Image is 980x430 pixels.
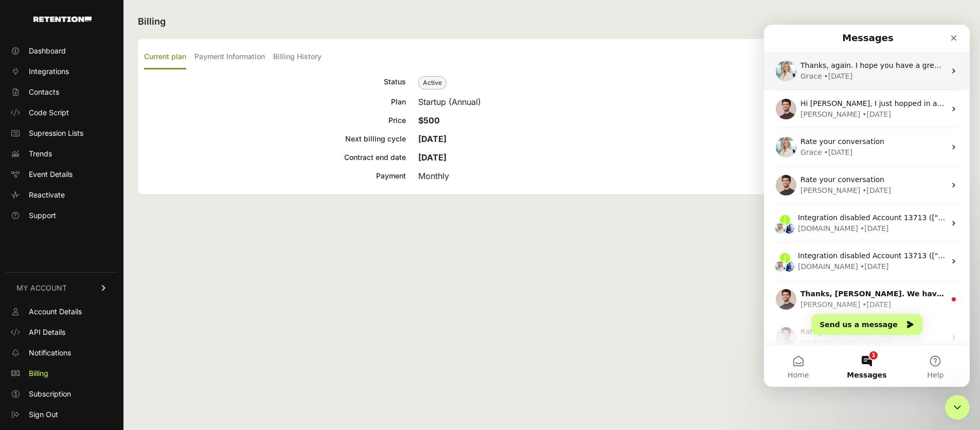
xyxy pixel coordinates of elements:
div: J [15,227,27,240]
a: Reactivate [6,187,117,203]
strong: $500 [418,115,440,126]
span: Messages [83,347,122,354]
div: J [15,189,27,202]
a: Event Details [6,166,117,183]
img: Profile image for Cullen [12,264,32,285]
span: Account Details [29,307,82,317]
label: Current plan [144,45,186,69]
a: Sign Out [6,406,117,423]
span: MY ACCOUNT [16,283,67,293]
div: Status [144,76,406,89]
img: Profile image for Cullen [12,302,32,323]
span: Code Script [29,107,69,118]
a: Account Details [6,303,117,320]
abbr: Enabling validation will send analytics events to the Bazaarvoice validation service. If an event... [4,58,63,66]
div: Startup (Annual) [418,96,954,108]
span: Reactivate [29,190,65,200]
span: Dashboard [29,46,66,56]
span: Integrations [29,66,69,77]
span: Rate your conversation [37,303,120,311]
div: Payment [144,170,406,182]
span: Support [29,210,56,221]
img: Grace avatar [10,198,23,210]
a: Notifications [6,345,117,361]
div: Plan [144,96,406,108]
button: Help [137,321,206,362]
span: Event Details [29,169,73,180]
div: • [DATE] [60,46,89,57]
div: [PERSON_NAME] [37,84,96,95]
iframe: To enrich screen reader interactions, please activate Accessibility in Grammarly extension settings [945,395,970,420]
a: Contacts [6,84,117,100]
div: [DOMAIN_NAME] [34,237,94,247]
a: MY ACCOUNT [6,272,117,303]
a: Integrations [6,63,117,80]
strong: [DATE] [418,134,447,144]
div: [PERSON_NAME] [37,275,96,285]
div: Price [144,114,406,127]
div: • [DATE] [96,199,125,209]
a: Enable Validation [4,58,63,66]
span: Sign Out [29,409,58,420]
div: [DOMAIN_NAME] [34,199,94,209]
div: • [DATE] [60,122,89,133]
img: Aakanksha avatar [19,236,31,248]
span: Help [163,347,180,354]
span: Contacts [29,87,59,97]
button: Messages [68,321,137,362]
span: Hi [PERSON_NAME], I just hopped in and can confirm the integration is back enabled and syncing. H... [37,75,557,83]
div: • [DATE] [98,275,127,285]
label: Payment Information [194,45,265,69]
a: Billing [6,365,117,382]
p: Analytics Inspector 1.7.0 [4,4,150,13]
span: Home [24,347,45,354]
div: • [DATE] [98,160,127,171]
img: Retention.com [33,16,92,22]
div: [PERSON_NAME] [37,160,96,171]
div: Contract end date [144,151,406,164]
div: Next billing cycle [144,133,406,145]
img: Grace avatar [10,236,23,248]
img: Aakanksha avatar [19,198,31,210]
span: Trends [29,149,52,159]
span: Rate your conversation [37,151,120,159]
span: Billing [29,368,48,379]
span: API Details [29,327,65,337]
span: Supression Lists [29,128,83,138]
a: Support [6,207,117,224]
a: Subscription [6,386,117,402]
div: • [DATE] [98,313,127,324]
span: Subscription [29,389,71,399]
div: • [DATE] [96,237,125,247]
label: Billing History [273,45,322,69]
span: Notifications [29,348,71,358]
div: Monthly [418,170,954,182]
div: [PERSON_NAME] [37,313,96,324]
a: Trends [6,146,117,162]
img: Profile image for Cullen [12,150,32,171]
a: Supression Lists [6,125,117,141]
iframe: To enrich screen reader interactions, please activate Accessibility in Grammarly extension settings [764,25,970,387]
img: Profile image for Cullen [12,74,32,95]
strong: [DATE] [418,152,447,163]
div: • [DATE] [98,84,127,95]
h5: Bazaarvoice Analytics content is not detected on this page. [4,25,150,41]
a: Dashboard [6,43,117,59]
span: Active [418,76,447,89]
button: Send us a message [47,290,158,310]
h2: Billing [138,14,960,29]
span: Thanks, again. I hope you have a great summer as well [37,37,237,45]
span: Rate your conversation [37,113,120,121]
div: Grace [37,122,58,133]
a: API Details [6,324,117,341]
a: Code Script [6,104,117,121]
img: Profile image for Grace [12,112,32,133]
div: Grace [37,46,58,57]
